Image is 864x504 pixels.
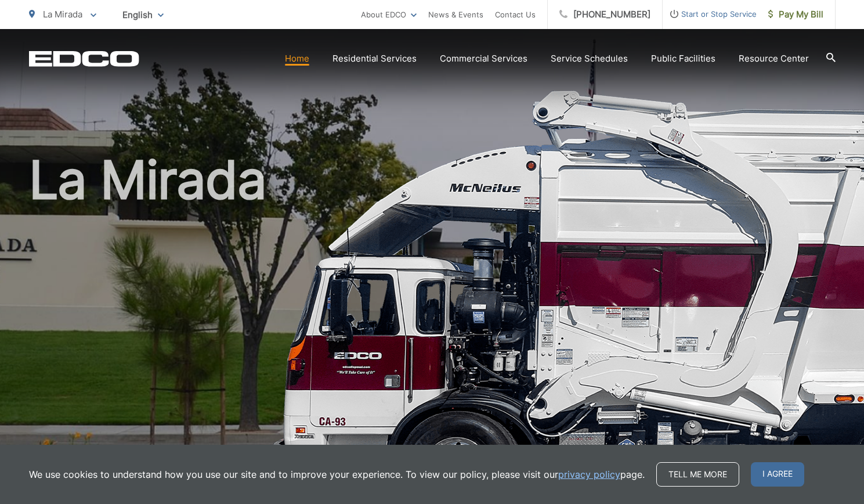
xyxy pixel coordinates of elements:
[558,467,620,481] a: privacy policy
[29,467,645,481] p: We use cookies to understand how you use our site and to improve your experience. To view our pol...
[551,52,628,66] a: Service Schedules
[43,9,82,20] span: La Mirada
[285,52,309,66] a: Home
[361,8,417,21] a: About EDCO
[651,52,715,66] a: Public Facilities
[114,5,172,25] span: English
[29,51,139,67] a: EDCD logo. Return to the homepage.
[739,52,809,66] a: Resource Center
[332,52,417,66] a: Residential Services
[656,462,739,487] a: Tell me more
[440,52,527,66] a: Commercial Services
[768,8,823,21] span: Pay My Bill
[428,8,483,21] a: News & Events
[495,8,536,21] a: Contact Us
[751,462,804,487] span: I agree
